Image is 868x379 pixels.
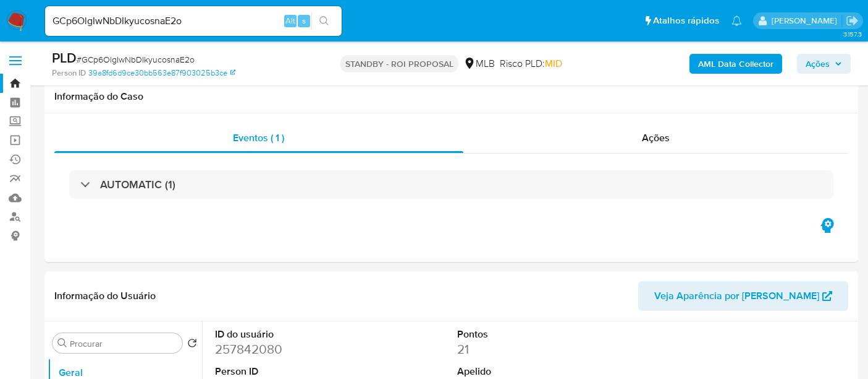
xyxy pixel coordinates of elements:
span: Ações [806,54,830,74]
span: MID [545,56,562,71]
input: Pesquise usuários ou casos... [45,13,342,29]
dt: Pontos [457,328,607,341]
button: Retornar ao pedido padrão [187,338,197,352]
button: Ações [797,54,851,74]
h1: Informação do Usuário [54,290,156,302]
a: Notificações [731,15,742,26]
div: MLB [463,57,495,71]
p: erico.trevizan@mercadopago.com.br [772,15,841,27]
span: Eventos ( 1 ) [233,131,284,145]
dd: 21 [457,341,607,358]
b: PLD [52,48,77,68]
dt: Person ID [215,365,364,378]
span: Alt [285,15,295,27]
button: Veja Aparência por [PERSON_NAME] [638,281,848,311]
b: AML Data Collector [698,54,773,74]
div: AUTOMATIC (1) [69,170,833,199]
span: Risco PLD: [500,57,562,71]
dt: Apelido [457,365,607,378]
span: s [302,15,306,27]
b: Person ID [52,68,86,79]
input: Procurar [70,338,177,349]
button: AML Data Collector [689,54,782,74]
span: Atalhos rápidos [653,14,719,27]
button: Procurar [57,338,67,348]
dt: ID do usuário [215,328,364,341]
a: 39a8fd6d9ce30bb563e87f903025b3ce [88,68,235,79]
h3: AUTOMATIC (1) [100,178,175,191]
span: # GCp6OlgIwNbDIkyucosnaE2o [77,53,195,66]
span: Veja Aparência por [PERSON_NAME] [654,281,819,311]
a: Sair [846,14,859,27]
p: STANDBY - ROI PROPOSAL [340,55,458,72]
span: Ações [642,131,670,145]
button: search-icon [311,12,337,30]
h1: Informação do Caso [54,90,848,103]
dd: 257842080 [215,341,364,358]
